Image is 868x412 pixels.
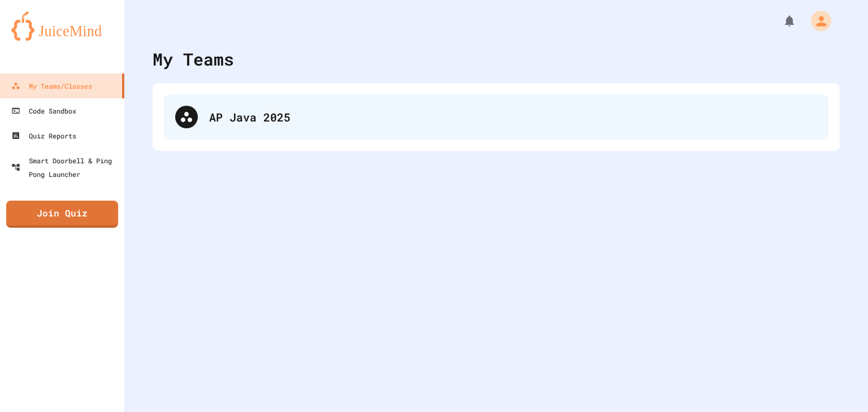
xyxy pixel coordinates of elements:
div: AP Java 2025 [209,109,817,125]
div: Quiz Reports [11,129,76,142]
div: My Teams/Classes [11,79,92,93]
div: AP Java 2025 [164,94,828,140]
div: My Notifications [762,11,799,31]
div: Smart Doorbell & Ping Pong Launcher [11,154,120,181]
div: Code Sandbox [11,104,76,118]
a: Join Quiz [6,201,118,228]
div: My Account [799,8,834,34]
div: My Teams [153,46,234,72]
img: logo-orange.svg [11,11,113,41]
